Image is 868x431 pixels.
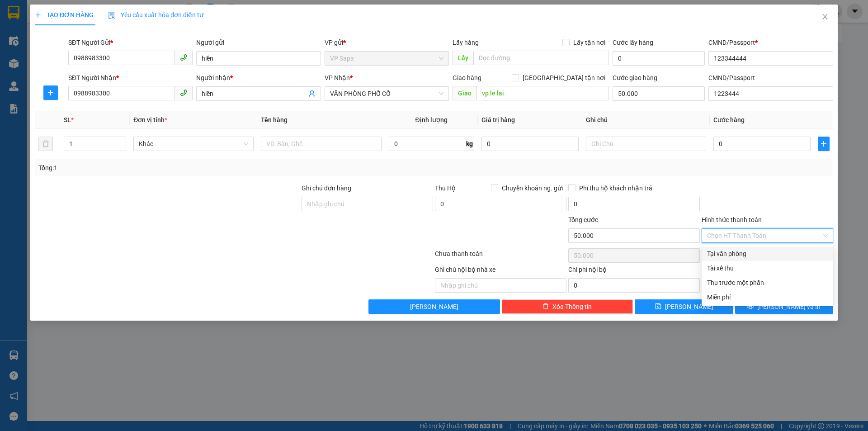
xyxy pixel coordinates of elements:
label: Cước lấy hàng [613,39,653,46]
span: phone [180,54,187,61]
button: save[PERSON_NAME] [635,299,733,314]
div: Tại văn phòng [707,249,828,259]
span: VP Sapa [330,52,443,65]
span: [PERSON_NAME] [665,302,713,312]
span: kg [465,137,474,151]
span: printer [747,303,754,310]
label: Ghi chú đơn hàng [302,185,351,192]
span: SL [64,116,71,123]
div: SĐT Người Nhận [68,73,193,83]
span: Chuyển khoản ng. gửi [498,183,566,193]
span: plus [818,140,829,147]
span: Định lượng [415,116,448,123]
label: Cước giao hàng [613,74,657,81]
span: Giá trị hàng [481,116,515,123]
button: deleteXóa Thông tin [502,299,633,314]
div: Người gửi [196,38,321,47]
button: printer[PERSON_NAME] và In [735,299,833,314]
input: Nhập ghi chú [435,278,566,293]
input: 0 [481,137,579,151]
span: Lấy tận nơi [570,38,609,47]
span: user-add [308,90,316,97]
div: Chi phí nội bộ [568,265,700,278]
div: SĐT Người Gửi [68,38,193,47]
button: Close [812,5,838,30]
div: CMND/Passport [708,38,833,47]
span: Thu Hộ [435,185,456,192]
span: Giao [453,86,476,100]
th: Ghi chú [582,111,710,129]
input: Ghi Chú [586,137,706,151]
span: Tổng cước [568,216,598,223]
div: Tài xế thu [707,263,828,273]
span: [GEOGRAPHIC_DATA] tận nơi [519,73,609,83]
div: Thu trước một phần [707,278,828,288]
span: phone [180,89,187,96]
div: Người nhận [196,73,321,83]
input: Dọc đường [476,86,609,100]
span: Yêu cầu xuất hóa đơn điện tử [108,11,203,19]
span: Cước hàng [713,116,745,123]
div: Ghi chú nội bộ nhà xe [435,265,566,278]
span: Lấy hàng [453,39,479,46]
span: Tên hàng [261,116,288,123]
input: VD: Bàn, Ghế [261,137,381,151]
span: close [821,13,829,20]
div: CMND/Passport [708,73,833,83]
div: Chưa thanh toán [434,249,567,265]
span: save [655,303,661,310]
button: delete [38,137,53,151]
input: Ghi chú đơn hàng [302,197,433,211]
span: plus [35,12,41,18]
span: Lấy [453,51,473,65]
img: icon [108,12,115,19]
span: [PERSON_NAME] và In [757,302,821,312]
span: TẠO ĐƠN HÀNG [35,11,94,19]
span: plus [44,89,57,96]
span: Phí thu hộ khách nhận trả [576,183,656,193]
span: VP Nhận [325,74,350,81]
label: Hình thức thanh toán [702,216,762,223]
span: Xóa Thông tin [552,302,592,312]
input: Dọc đường [473,51,609,65]
span: Giao hàng [453,74,481,81]
span: delete [542,303,549,310]
button: plus [818,137,830,151]
div: Tổng: 1 [38,163,335,173]
button: plus [43,85,58,100]
div: Miễn phí [707,292,828,302]
input: Cước giao hàng [613,86,705,101]
span: Đơn vị tính [133,116,167,123]
div: VP gửi [325,38,449,47]
button: [PERSON_NAME] [368,299,500,314]
span: Khác [139,137,248,151]
span: [PERSON_NAME] [410,302,458,312]
input: Cước lấy hàng [613,51,705,66]
span: VĂN PHÒNG PHỐ CỔ [330,87,443,100]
